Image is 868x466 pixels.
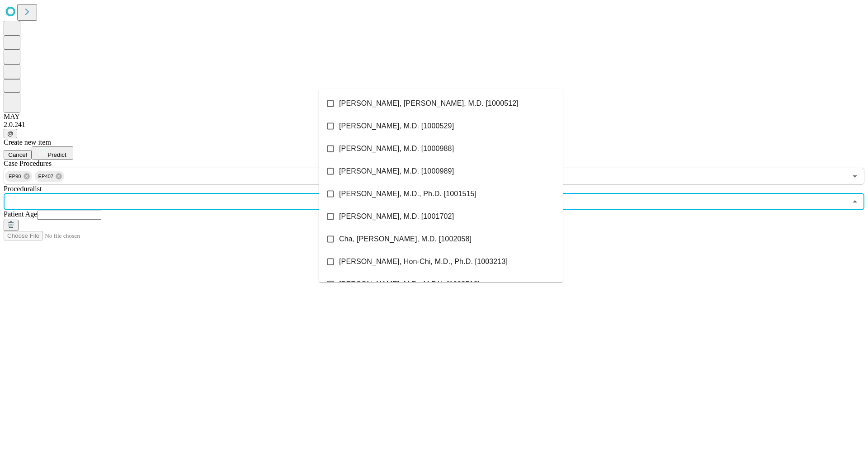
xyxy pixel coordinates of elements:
button: Open [849,170,861,183]
span: Cha, [PERSON_NAME], M.D. [1002058] [339,234,472,245]
span: EP407 [35,171,57,182]
div: EP407 [35,171,65,182]
span: [PERSON_NAME], M.D. [1000988] [339,143,454,154]
button: Close [849,195,861,208]
div: EP90 [5,171,32,182]
button: @ [4,129,17,138]
span: [PERSON_NAME], [PERSON_NAME], M.D. [1000512] [339,98,519,109]
button: Cancel [4,150,32,160]
span: [PERSON_NAME], M.D. [1000989] [339,166,454,177]
span: [PERSON_NAME], Hon-Chi, M.D., Ph.D. [1003213] [339,256,508,267]
div: 2.0.241 [4,121,864,129]
span: Create new item [4,138,51,146]
span: Scheduled Procedure [4,160,52,167]
span: Predict [47,151,66,158]
span: @ [7,130,14,137]
span: EP90 [5,171,25,182]
span: [PERSON_NAME], M.D., Ph.D. [1001515] [339,188,476,199]
div: MAY [4,113,864,121]
button: Predict [32,146,73,160]
span: Cancel [8,151,27,158]
span: [PERSON_NAME], M.D. [1000529] [339,121,454,132]
span: Proceduralist [4,185,42,193]
span: Patient Age [4,210,37,218]
span: [PERSON_NAME], M.D., M.P.H. [1003510] [339,279,480,290]
span: [PERSON_NAME], M.D. [1001702] [339,211,454,222]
